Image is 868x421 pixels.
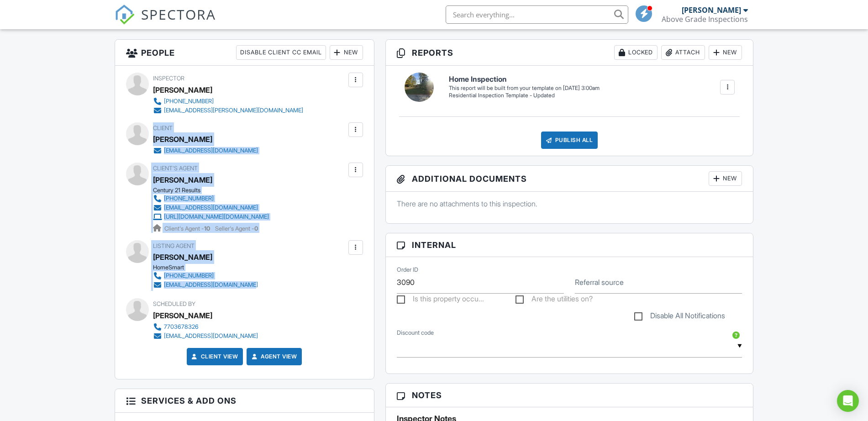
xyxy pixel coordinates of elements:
[449,75,600,84] h6: Home Inspection
[164,195,214,202] div: [PHONE_NUMBER]
[153,242,195,249] span: Listing Agent
[164,281,258,289] div: [EMAIL_ADDRESS][DOMAIN_NAME]
[153,271,258,280] a: [PHONE_NUMBER]
[541,132,598,149] div: Publish All
[449,92,600,100] div: Residential Inspection Template - Updated
[153,165,198,172] span: Client's Agent
[153,132,212,146] div: [PERSON_NAME]
[386,166,753,192] h3: Additional Documents
[115,389,374,413] h3: Services & Add ons
[153,309,212,322] div: [PERSON_NAME]
[153,250,212,264] a: [PERSON_NAME]
[397,199,742,209] p: There are no attachments to this inspection.
[153,322,258,332] a: 7703678326
[661,45,705,60] div: Attach
[446,5,628,24] input: Search everything...
[153,173,212,187] a: [PERSON_NAME]
[386,40,753,66] h3: Reports
[254,225,258,232] strong: 0
[330,45,363,60] div: New
[153,332,258,341] a: [EMAIL_ADDRESS][DOMAIN_NAME]
[190,352,238,361] a: Client View
[153,264,265,271] div: HomeSmart
[575,277,624,287] label: Referral source
[215,225,258,232] span: Seller's Agent -
[164,98,214,105] div: [PHONE_NUMBER]
[153,75,184,82] span: Inspector
[153,203,269,212] a: [EMAIL_ADDRESS][DOMAIN_NAME]
[164,213,269,221] div: [URL][DOMAIN_NAME][DOMAIN_NAME]
[115,5,135,25] img: The Best Home Inspection Software - Spectora
[153,146,258,155] a: [EMAIL_ADDRESS][DOMAIN_NAME]
[386,233,753,257] h3: Internal
[153,194,269,203] a: [PHONE_NUMBER]
[236,45,326,60] div: Disable Client CC Email
[164,272,214,279] div: [PHONE_NUMBER]
[164,323,199,331] div: 7703678326
[153,212,269,221] a: [URL][DOMAIN_NAME][DOMAIN_NAME]
[164,225,211,232] span: Client's Agent -
[634,311,725,323] label: Disable All Notifications
[709,171,742,186] div: New
[153,83,212,97] div: [PERSON_NAME]
[837,390,859,412] div: Open Intercom Messenger
[164,204,258,211] div: [EMAIL_ADDRESS][DOMAIN_NAME]
[164,147,258,154] div: [EMAIL_ADDRESS][DOMAIN_NAME]
[250,352,297,361] a: Agent View
[153,300,195,307] span: Scheduled By
[164,332,258,340] div: [EMAIL_ADDRESS][DOMAIN_NAME]
[141,5,216,24] span: SPECTORA
[153,187,276,194] div: Century 21 Results
[397,266,418,274] label: Order ID
[397,295,484,306] label: Is this property occupied?
[386,384,753,407] h3: Notes
[204,225,210,232] strong: 10
[115,12,216,32] a: SPECTORA
[115,40,374,66] h3: People
[662,15,748,24] div: Above Grade Inspections
[164,107,303,114] div: [EMAIL_ADDRESS][PERSON_NAME][DOMAIN_NAME]
[449,84,600,92] div: This report will be built from your template on [DATE] 3:00am
[682,5,741,15] div: [PERSON_NAME]
[153,97,303,106] a: [PHONE_NUMBER]
[153,125,173,132] span: Client
[709,45,742,60] div: New
[153,106,303,115] a: [EMAIL_ADDRESS][PERSON_NAME][DOMAIN_NAME]
[153,280,258,289] a: [EMAIL_ADDRESS][DOMAIN_NAME]
[397,329,434,337] label: Discount code
[614,45,658,60] div: Locked
[516,295,593,306] label: Are the utilities on?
